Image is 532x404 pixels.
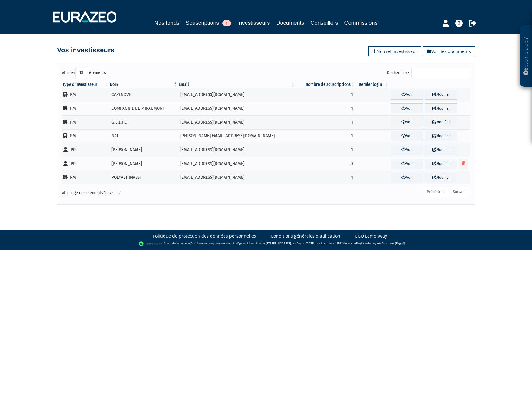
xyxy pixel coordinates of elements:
[75,68,89,78] select: Afficheréléments
[62,171,109,185] td: - PM
[109,115,178,129] td: G.C.L.F.C
[62,115,109,129] td: - PM
[295,171,355,185] td: 1
[178,88,295,102] td: [EMAIL_ADDRESS][DOMAIN_NAME]
[62,157,109,171] td: - PP
[295,115,355,129] td: 1
[425,90,457,100] a: Modifier
[355,81,389,88] th: Dernier login : activer pour trier la colonne par ordre croissant
[295,88,355,102] td: 1
[295,157,355,171] td: 0
[62,143,109,157] td: - PP
[311,19,338,27] a: Conseillers
[295,102,355,116] td: 1
[139,241,163,247] img: logo-lemonway.png
[62,186,227,196] div: Affichage des éléments 1 à 7 sur 7
[62,88,109,102] td: - PM
[109,143,178,157] td: [PERSON_NAME]
[6,241,526,247] div: - Agent de (établissement de paiement dont le siège social est situé au [STREET_ADDRESS], agréé p...
[178,129,295,143] td: [PERSON_NAME][EMAIL_ADDRESS][DOMAIN_NAME]
[344,19,378,27] a: Commissions
[109,171,178,185] td: POLYVET INVEST
[295,129,355,143] td: 1
[178,171,295,185] td: [EMAIL_ADDRESS][DOMAIN_NAME]
[425,103,457,114] a: Modifier
[425,159,457,169] a: Modifier
[391,173,423,183] a: Voir
[237,19,270,28] a: Investisseurs
[62,81,109,88] th: Type d'investisseur : activer pour trier la colonne par ordre croissant
[185,19,231,27] a: Souscriptions1
[53,11,116,23] img: 1732889491-logotype_eurazeo_blanc_rvb.png
[109,157,178,171] td: [PERSON_NAME]
[62,129,109,143] td: - PM
[425,173,457,183] a: Modifier
[391,131,423,141] a: Voir
[391,103,423,114] a: Voir
[389,81,470,88] th: &nbsp;
[178,81,295,88] th: Email : activer pour trier la colonne par ordre croissant
[423,46,475,56] a: Voir les documents
[276,19,304,27] a: Documents
[391,159,423,169] a: Voir
[411,68,470,78] input: Rechercher :
[109,81,178,88] th: Nom : activer pour trier la colonne par ordre d&eacute;croissant
[178,143,295,157] td: [EMAIL_ADDRESS][DOMAIN_NAME]
[271,233,340,239] a: Conditions générales d'utilisation
[459,159,468,169] a: Supprimer
[425,131,457,141] a: Modifier
[154,19,179,27] a: Nos fonds
[109,88,178,102] td: CAZENOVE
[62,102,109,116] td: - PM
[153,233,256,239] a: Politique de protection des données personnelles
[387,68,470,78] label: Rechercher :
[368,46,421,56] a: Nouvel investisseur
[522,28,530,84] p: Besoin d'aide ?
[356,242,405,246] a: Registre des agents financiers (Regafi)
[222,20,231,26] span: 1
[391,117,423,127] a: Voir
[425,117,457,127] a: Modifier
[295,143,355,157] td: 1
[109,102,178,116] td: COMPAGNIE DE MIRAUMONT
[57,46,114,54] h4: Vos investisseurs
[391,145,423,155] a: Voir
[425,145,457,155] a: Modifier
[178,157,295,171] td: [EMAIL_ADDRESS][DOMAIN_NAME]
[178,102,295,116] td: [EMAIL_ADDRESS][DOMAIN_NAME]
[178,115,295,129] td: [EMAIL_ADDRESS][DOMAIN_NAME]
[391,90,423,100] a: Voir
[176,242,190,246] a: Lemonway
[355,233,387,239] a: CGU Lemonway
[62,68,106,78] label: Afficher éléments
[295,81,355,88] th: Nombre de souscriptions : activer pour trier la colonne par ordre croissant
[109,129,178,143] td: NAT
